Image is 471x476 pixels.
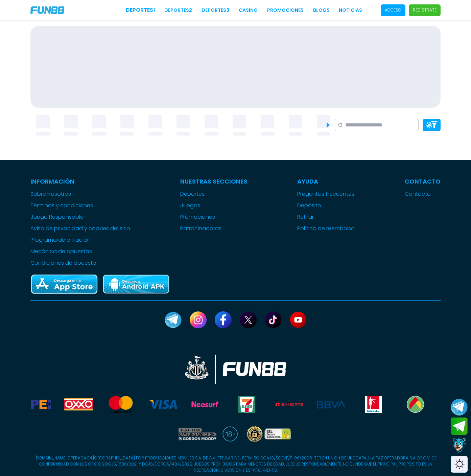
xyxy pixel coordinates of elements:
a: Deportes2 [164,7,192,14]
img: Benavides [359,396,387,413]
a: Sobre Nosotros [30,190,130,198]
div: Switch theme [451,456,468,473]
button: Contact customer service [451,436,468,454]
p: Información [30,177,130,186]
img: 18 plus [222,426,238,442]
a: Programa de afiliación [30,236,130,244]
img: Visa [148,396,177,413]
button: Join telegram channel [451,398,468,416]
img: Bodegaaurrera [401,396,429,413]
a: BLOGS [313,7,330,14]
a: Términos y condiciones [30,201,130,210]
a: Contacto [405,190,441,198]
p: [DOMAIN_NAME] OPERADA EN [GEOGRAPHIC_DATA] POR PRODUCCIONES MÓVILES S.A. DE C.V., TITULAR DEL PER... [30,455,441,473]
a: Política de reembolso [297,224,355,233]
a: Aviso de privacidad y cookies del sitio [30,224,130,233]
img: New Castle [185,355,286,384]
a: Deportes [180,190,248,198]
a: Retirar [297,213,355,221]
img: App Store [30,274,98,295]
a: Deportes3 [202,7,229,14]
a: NOTICIAS [339,7,362,14]
p: Contacto [405,177,441,186]
p: Nuestras Secciones [180,177,248,186]
p: Acceso [385,7,401,13]
a: Promociones [180,213,248,221]
a: Juego Responsable [30,213,130,221]
a: Promociones [267,7,304,14]
img: SSL [244,426,294,442]
button: Juegos [180,201,200,210]
img: Mastercard [107,396,135,413]
a: Deportes1 [126,6,155,14]
img: Neosurf [191,396,219,413]
button: Join telegram [451,418,468,435]
img: Company Logo [30,6,64,14]
img: Oxxo [64,396,93,413]
img: Play Store [102,274,170,295]
img: Spei [22,396,51,413]
a: Preguntas frecuentes [297,190,355,198]
a: Patrocinadoras [180,224,248,233]
p: Ayuda [297,177,355,186]
p: Regístrate [413,7,437,13]
img: Seven Eleven [233,396,261,413]
a: Mecánica de apuestas [30,247,130,256]
img: therapy for gaming addiction gordon moody [177,426,217,442]
img: BBVA [317,396,345,413]
a: Read more about Gambling Therapy [177,426,217,442]
a: CASINO [239,7,258,14]
img: Platform Filter [426,121,438,128]
a: Depósito [297,201,355,210]
a: Condiciones de apuesta [30,259,130,267]
img: Banorte [275,396,303,413]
